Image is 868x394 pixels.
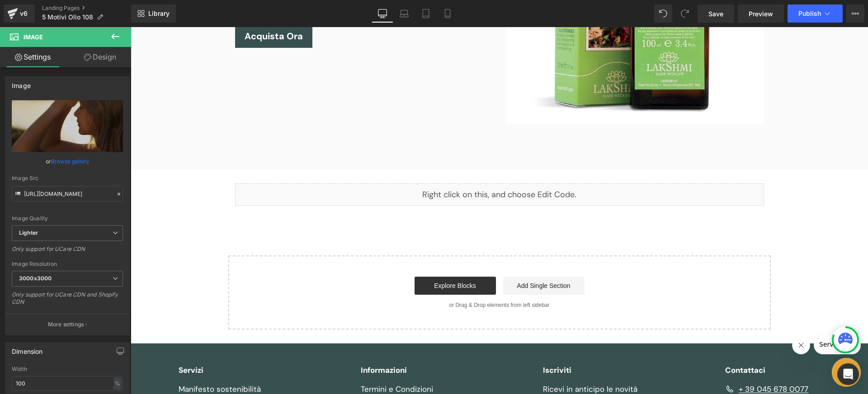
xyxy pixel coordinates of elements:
a: Design [67,47,133,67]
div: % [113,377,122,389]
h2: Iscriviti [412,339,507,348]
button: Redo [676,5,694,23]
div: Dimension [12,343,43,355]
a: Tablet [415,5,437,23]
b: 3000x3000 [19,275,52,282]
a: Add Single Section [373,250,454,268]
iframe: Messaggio dall’azienda [683,307,730,327]
a: Termini e Condizioni [230,354,302,370]
div: Width [12,366,123,372]
div: Image Src [12,175,123,181]
button: Publish [788,5,843,23]
div: Image [12,77,31,89]
div: Image Quality [12,215,123,222]
a: Browse gallery [51,153,90,169]
h2: Informazioni [230,339,325,348]
h2: Contattaci [594,339,689,348]
iframe: Chiudi messaggio [661,309,679,327]
div: Open Intercom Messenger [837,363,859,385]
div: Image Resolution [12,261,123,267]
a: + 39 045 678 0077 [594,354,678,370]
a: Explore Blocks [284,250,365,268]
button: More settings [5,314,129,335]
span: Preview [749,9,773,19]
span: 5 Motivi Olio 108 [42,14,93,21]
a: Landing Pages [42,5,131,12]
span: Publish [798,10,821,17]
input: Link [12,186,123,202]
div: v6 [18,8,29,19]
input: auto [12,376,123,391]
a: Laptop [393,5,415,23]
a: Preview [738,5,784,23]
p: More settings [48,320,84,329]
p: or Drag & Drop elements from left sidebar [112,275,626,281]
h2: Servizi [48,339,143,348]
button: Undo [654,5,672,23]
span: Acquista Ora [114,3,172,15]
div: Only support for UCare CDN and Shopify CDN [12,291,123,311]
span: Save [708,9,723,19]
span: + 39 045 678 0077 [608,356,678,368]
span: Image [24,33,43,41]
a: Manifesto sostenibilità [48,354,130,370]
a: Desktop [372,5,393,23]
a: Mobile [437,5,458,23]
a: v6 [4,5,35,23]
iframe: Pulsante per aprire la finestra di messaggistica [701,331,730,360]
a: New Library [131,5,176,23]
b: Lighter [19,229,38,236]
span: Library [148,9,170,18]
div: Only support for UCare CDN [12,246,123,259]
button: More [846,5,864,23]
div: or [12,157,123,166]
